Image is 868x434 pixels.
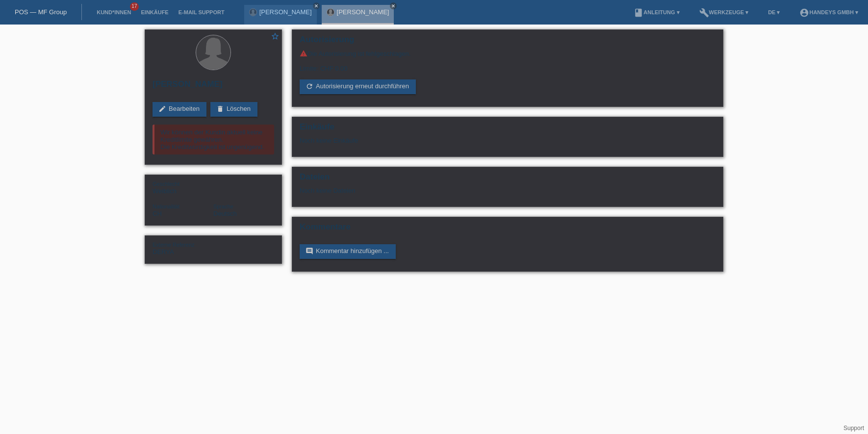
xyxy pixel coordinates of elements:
[337,8,389,16] a: [PERSON_NAME]
[153,242,195,248] span: Externe Referenz
[153,102,206,117] a: editBearbeiten
[271,32,280,41] i: star_border
[300,244,396,259] a: commentKommentar hinzufügen ...
[300,222,715,237] h2: Kommentare
[300,187,599,194] div: Noch keine Dateien
[210,102,257,117] a: deleteLöschen
[213,204,233,209] span: Sprache
[763,9,785,15] a: DE ▾
[629,9,684,15] a: bookAnleitung ▾
[271,32,280,42] a: star_border
[634,8,643,18] i: book
[300,79,416,94] a: refreshAutorisierung erneut durchführen
[843,425,864,432] a: Support
[306,247,313,255] i: comment
[300,172,715,187] h2: Dateien
[153,125,274,154] div: Wir können der Kundin aktuell keine Kreditlimite gewähren. Die Kreditwürdigkeit ist ungenügend.
[153,181,179,187] span: Geschlecht
[794,9,863,15] a: account_circleHandeys GmbH ▾
[300,35,715,50] h2: Autorisierung
[158,105,166,113] i: edit
[130,2,139,11] span: 17
[300,137,715,152] div: Noch keine Einkäufe
[216,105,224,113] i: delete
[300,122,715,137] h2: Einkäufe
[15,8,67,16] a: POS — MF Group
[300,57,715,72] div: Limite: CHF 0.00
[136,9,173,15] a: Einkäufe
[391,3,396,8] i: close
[313,2,320,9] a: close
[390,2,397,9] a: close
[153,241,213,255] div: DERYA
[314,3,319,8] i: close
[153,210,162,217] span: Schweiz
[153,180,213,195] div: Weiblich
[153,79,274,94] h2: [PERSON_NAME]
[306,82,313,90] i: refresh
[300,50,715,57] div: Die Autorisierung ist fehlgeschlagen.
[259,8,312,16] a: [PERSON_NAME]
[699,8,709,18] i: build
[300,50,307,57] i: warning
[694,9,754,15] a: buildWerkzeuge ▾
[213,210,237,217] span: Deutsch
[153,204,179,209] span: Nationalität
[174,9,230,15] a: E-Mail Support
[92,9,136,15] a: Kund*innen
[799,8,809,18] i: account_circle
